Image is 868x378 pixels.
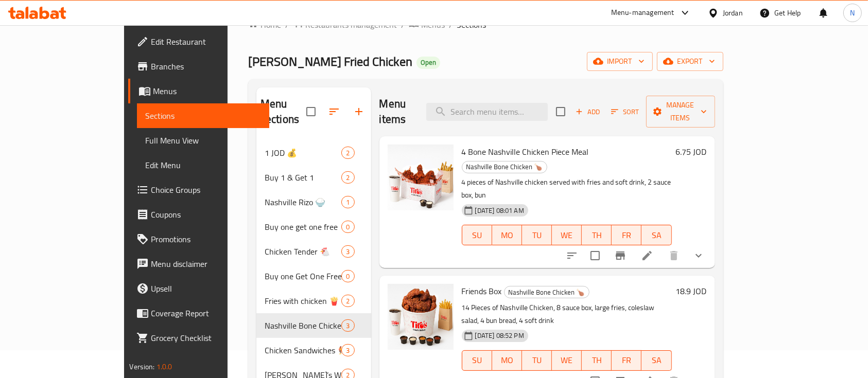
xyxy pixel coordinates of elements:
div: items [341,270,354,282]
a: Menu disclaimer [128,251,269,276]
span: 1 [342,197,354,207]
div: Menu-management [611,7,674,19]
span: Manage items [654,99,707,124]
span: Open [416,58,440,67]
span: Select section [550,101,571,122]
span: Nashville Bone Chicken 🍗 [505,286,589,298]
button: import [587,52,653,71]
span: Nashville Rizo 🍚 [265,196,342,208]
span: Select all sections [300,101,322,122]
a: Menus [128,79,269,103]
span: Sections [457,19,486,31]
button: WE [552,225,582,245]
button: SU [462,350,492,371]
span: 2 [342,173,354,183]
div: items [341,171,354,184]
div: Chicken Tender 🐔3 [256,239,371,264]
span: Menus [153,85,261,97]
span: SA [646,353,667,368]
h6: 18.9 JOD [676,284,707,298]
div: Buy 1 & Get 12 [256,165,371,190]
button: export [657,52,723,71]
button: SA [641,225,671,245]
button: show more [686,243,711,268]
span: TU [526,228,548,243]
a: Sections [137,103,269,128]
span: Version: [129,360,154,373]
div: Buy one get one free0 [256,214,371,239]
span: Friends Box [462,283,502,299]
button: SU [462,225,492,245]
button: WE [552,350,582,371]
nav: breadcrumb [248,18,723,31]
span: Buy 1 & Get 1 [265,171,342,184]
span: 1.0.0 [157,360,172,373]
div: Chicken Sandwiches 🐓 [265,344,342,356]
a: Upsell [128,276,269,301]
span: Nashville Bone Chicken 🍗 [462,161,547,173]
div: items [341,196,354,208]
span: Upsell [151,282,261,295]
li: / [401,19,405,31]
button: FR [612,350,641,371]
span: 3 [342,247,354,257]
span: export [665,55,715,68]
span: Full Menu View [145,134,261,147]
svg: Show Choices [692,249,705,262]
span: 0 [342,272,354,281]
a: Edit Restaurant [128,29,269,54]
span: Fries with chicken 🍟 [265,295,342,307]
div: Buy one Get One Free [265,270,342,282]
span: Choice Groups [151,184,261,196]
span: Menus [421,19,445,31]
span: 1 JOD 💰 [265,147,342,159]
span: 3 [342,321,354,331]
span: Add item [571,104,604,120]
span: 4 Bone Nashville Chicken Piece Meal [462,144,589,159]
span: SA [646,228,667,243]
span: Edit Menu [145,159,261,171]
button: Add [571,104,604,120]
span: FR [616,353,637,368]
span: 2 [342,296,354,306]
span: Buy one get one free [265,221,342,233]
div: Nashville Bone Chicken 🍗 [462,161,547,173]
span: Chicken Tender 🐔 [265,245,342,258]
span: Sort sections [322,99,346,124]
span: [PERSON_NAME] Fried Chicken [248,50,412,73]
a: Branches [128,54,269,79]
input: search [426,103,548,121]
h6: 6.75 JOD [676,145,707,159]
span: TH [586,353,607,368]
a: Coupons [128,202,269,227]
div: items [341,147,354,159]
span: Menu disclaimer [151,258,261,270]
div: items [341,221,354,233]
span: Branches [151,60,261,73]
a: Edit menu item [641,249,653,262]
span: SU [466,228,488,243]
span: Coupons [151,208,261,221]
span: N [850,7,855,19]
a: Restaurants management [293,18,397,31]
div: Chicken Sandwiches 🐓3 [256,338,371,363]
div: items [341,295,354,307]
span: Promotions [151,233,261,245]
button: Sort [609,104,642,120]
button: MO [492,350,522,371]
a: Promotions [128,227,269,251]
span: WE [556,353,578,368]
button: MO [492,225,522,245]
button: TU [522,350,552,371]
span: 3 [342,346,354,355]
div: items [341,319,354,332]
p: 4 pieces of Nashville chicken served with fries and soft drink, 2 sauce box, bun [462,176,672,202]
span: WE [556,228,578,243]
button: TH [582,225,612,245]
span: MO [496,353,518,368]
span: [DATE] 08:01 AM [471,206,528,215]
a: Menus [409,18,445,31]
